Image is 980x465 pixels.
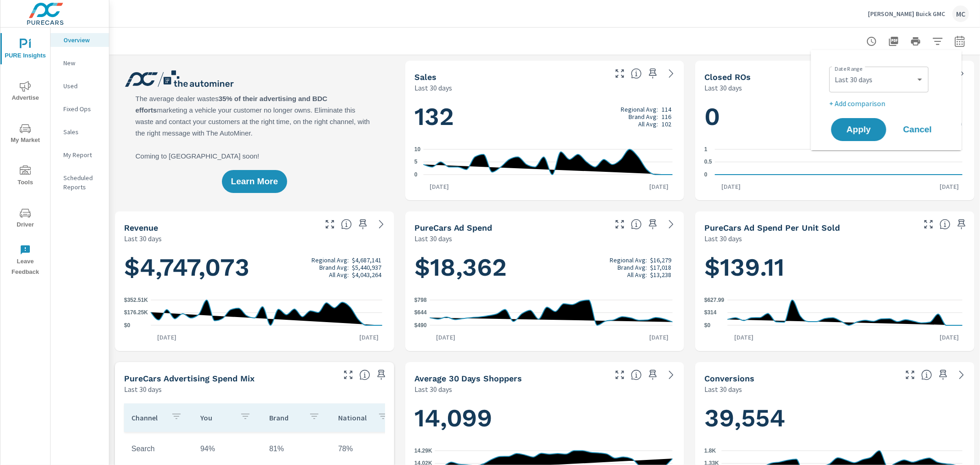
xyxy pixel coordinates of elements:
p: All Avg: [638,120,658,128]
p: Fixed Ops [63,104,102,113]
span: Apply [840,125,877,134]
h5: Average 30 Days Shoppers [414,374,522,383]
span: Save this to your personalized report [646,217,660,232]
span: Total cost of media for all PureCars channels for the selected dealership group over the selected... [631,219,642,230]
p: $13,238 [650,271,671,278]
h1: $18,362 [414,252,675,283]
p: Regional Avg: [312,256,349,264]
td: Search [124,437,193,460]
div: MC [952,6,969,22]
h1: $139.11 [704,252,965,283]
div: Fixed Ops [51,102,109,116]
text: $314 [704,310,717,316]
text: 5 [414,159,418,165]
button: Apply Filters [929,32,947,51]
td: 81% [262,437,331,460]
text: $627.99 [704,297,725,303]
h5: Conversions [704,374,754,383]
a: See more details in report [954,66,969,81]
h5: PureCars Ad Spend [414,223,493,232]
h1: 39,554 [704,403,965,434]
text: 14.29K [414,448,432,454]
p: Last 30 days [124,384,162,395]
a: See more details in report [664,66,679,81]
text: $644 [414,310,427,316]
button: Print Report [906,32,925,51]
button: Apply [831,118,886,141]
h1: $4,747,073 [124,252,385,283]
a: See more details in report [954,368,969,382]
span: Learn More [231,177,278,186]
button: Make Fullscreen [921,217,936,232]
button: Make Fullscreen [612,217,627,232]
span: Tools [3,165,47,188]
button: Make Fullscreen [903,368,918,382]
p: [DATE] [715,182,747,191]
p: Used [63,81,102,91]
a: See more details in report [664,368,679,382]
p: $5,440,937 [352,264,381,271]
h5: Sales [414,72,436,82]
p: My Report [63,150,102,159]
span: Save this to your personalized report [646,368,660,382]
button: "Export Report to PDF" [884,32,903,51]
p: Last 30 days [414,82,452,93]
h1: 0 [704,101,965,132]
p: Brand [269,413,301,422]
div: New [51,56,109,70]
p: $4,043,264 [352,271,381,278]
text: $352.51K [124,297,148,303]
p: [DATE] [151,333,183,342]
p: Last 30 days [414,233,452,244]
button: Make Fullscreen [612,368,627,382]
h5: PureCars Ad Spend Per Unit Sold [704,223,840,232]
p: Last 30 days [704,384,742,395]
p: Brand Avg: [629,113,658,120]
td: 78% [331,437,400,460]
p: [DATE] [430,333,462,342]
a: See more details in report [374,217,389,232]
p: $16,279 [650,256,671,264]
p: [DATE] [643,333,675,342]
text: $490 [414,322,427,329]
p: Last 30 days [124,233,162,244]
p: Regional Avg: [610,256,647,264]
button: Make Fullscreen [323,217,337,232]
p: + Add comparison [829,98,947,109]
div: My Report [51,148,109,162]
a: See more details in report [664,217,679,232]
p: Sales [63,127,102,136]
div: Overview [51,33,109,47]
span: A rolling 30 day total of daily Shoppers on the dealership website, averaged over the selected da... [631,369,642,380]
h5: PureCars Advertising Spend Mix [124,374,255,383]
div: Used [51,79,109,93]
div: Sales [51,125,109,139]
div: nav menu [0,28,50,281]
text: 1 [704,146,708,153]
text: 1.8K [704,448,716,454]
p: Last 30 days [704,233,742,244]
p: All Avg: [329,271,349,278]
p: [DATE] [353,333,385,342]
p: Brand Avg: [319,264,349,271]
p: [PERSON_NAME] Buick GMC [868,10,945,18]
p: Channel [131,413,164,422]
p: Last 30 days [414,384,452,395]
p: [DATE] [728,333,760,342]
span: Save this to your personalized report [646,66,660,81]
p: Scheduled Reports [63,173,102,192]
button: Select Date Range [951,32,969,51]
span: Advertise [3,81,47,103]
text: 0 [414,171,418,178]
button: Make Fullscreen [341,368,356,382]
h1: 132 [414,101,675,132]
h1: 14,099 [414,403,675,434]
p: You [200,413,232,422]
span: Total sales revenue over the selected date range. [Source: This data is sourced from the dealer’s... [341,219,352,230]
p: Overview [63,35,102,45]
text: 10 [414,146,421,153]
h5: Closed ROs [704,72,751,82]
text: 0 [704,171,708,178]
span: My Market [3,123,47,146]
p: [DATE] [933,333,965,342]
